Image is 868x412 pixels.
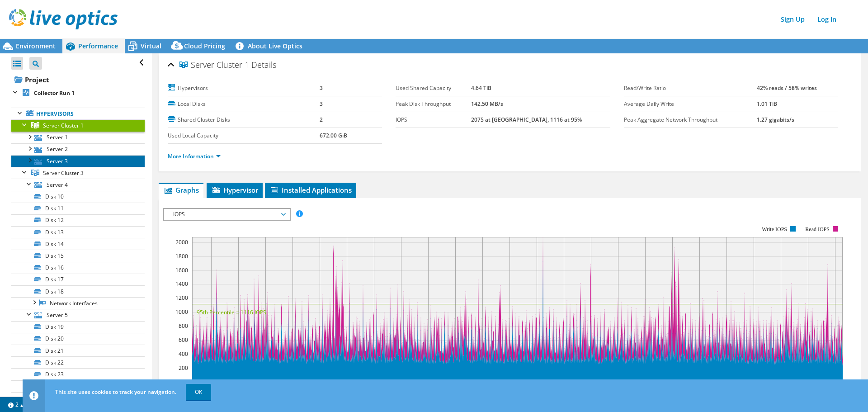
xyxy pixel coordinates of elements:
[11,72,145,87] a: Project
[179,336,188,344] text: 600
[232,39,309,53] a: About Live Optics
[396,84,471,93] label: Used Shared Capacity
[168,152,221,160] a: More Information
[43,169,84,177] span: Server Cluster 3
[11,87,145,99] a: Collector Run 1
[11,380,145,392] a: Disk 24
[396,99,471,109] label: Peak Disk Throughput
[11,345,145,356] a: Disk 21
[34,89,75,97] b: Collector Run 1
[11,297,145,309] a: Network Interfaces
[11,392,145,404] a: Disk 25
[776,13,809,26] a: Sign Up
[179,350,188,358] text: 400
[179,364,188,372] text: 200
[179,322,188,330] text: 800
[185,378,188,386] text: 0
[16,42,56,50] span: Environment
[269,185,352,194] span: Installed Applications
[624,99,757,109] label: Average Daily Write
[11,274,145,285] a: Disk 17
[11,108,145,119] a: Hypervisors
[168,99,320,109] label: Local Disks
[175,308,188,316] text: 1000
[757,84,817,92] b: 42% reads / 58% writes
[11,155,145,167] a: Server 3
[11,262,145,274] a: Disk 16
[11,167,145,179] a: Server Cluster 3
[11,238,145,250] a: Disk 14
[320,84,323,92] b: 3
[168,115,320,124] label: Shared Cluster Disks
[175,266,188,274] text: 1600
[11,191,145,203] a: Disk 10
[11,321,145,333] a: Disk 19
[11,356,145,368] a: Disk 22
[11,203,145,214] a: Disk 11
[141,42,161,50] span: Virtual
[471,84,491,92] b: 4.64 TiB
[11,143,145,155] a: Server 2
[757,100,777,108] b: 1.01 TiB
[11,132,145,143] a: Server 1
[175,252,188,260] text: 1800
[251,59,276,70] span: Details
[624,84,757,93] label: Read/Write Ratio
[9,9,118,29] img: live_optics_svg.svg
[11,250,145,261] a: Disk 15
[624,115,757,124] label: Peak Aggregate Network Throughput
[11,214,145,226] a: Disk 12
[320,132,347,139] b: 672.00 GiB
[168,131,320,140] label: Used Local Capacity
[396,115,471,124] label: IOPS
[175,280,188,288] text: 1400
[211,185,258,194] span: Hypervisor
[11,368,145,380] a: Disk 23
[471,100,503,108] b: 142.50 MB/s
[197,308,266,316] text: 95th Percentile = 1116 IOPS
[805,226,830,232] text: Read IOPS
[168,84,320,93] label: Hypervisors
[11,285,145,297] a: Disk 18
[757,116,794,123] b: 1.27 gigabits/s
[55,388,176,396] span: This site uses cookies to track your navigation.
[471,116,582,123] b: 2075 at [GEOGRAPHIC_DATA], 1116 at 95%
[184,42,225,50] span: Cloud Pricing
[813,13,841,26] a: Log In
[43,122,84,129] span: Server Cluster 1
[179,61,249,70] span: Server Cluster 1
[78,42,118,50] span: Performance
[11,226,145,238] a: Disk 13
[11,309,145,321] a: Server 5
[320,116,323,123] b: 2
[320,100,323,108] b: 3
[11,333,145,345] a: Disk 20
[2,399,30,410] a: 2
[175,238,188,246] text: 2000
[11,179,145,190] a: Server 4
[169,209,285,220] span: IOPS
[175,294,188,302] text: 1200
[163,185,199,194] span: Graphs
[186,384,211,400] a: OK
[762,226,787,232] text: Write IOPS
[11,119,145,131] a: Server Cluster 1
